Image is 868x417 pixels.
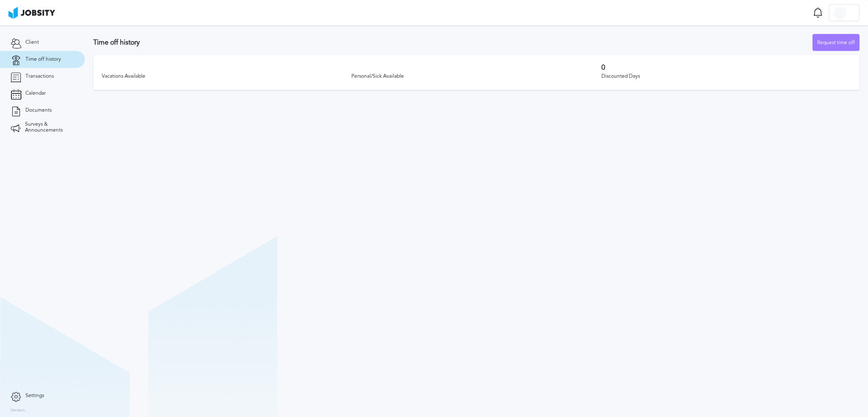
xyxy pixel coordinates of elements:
div: Discounted Days [601,73,851,79]
div: Personal/Sick Available [351,73,601,79]
span: Transactions [25,73,54,79]
button: Request time off [812,34,860,51]
span: Client [25,39,39,45]
span: Calendar [25,90,46,96]
span: Time off history [25,56,61,62]
span: Surveys & Announcements [25,121,74,133]
span: Settings [25,393,44,399]
label: Version: [11,408,26,413]
div: Vacations Available [102,73,351,79]
div: Request time off [813,34,859,51]
img: ab4bad089aa723f57921c736e9817d99.png [8,7,55,19]
h3: Time off history [93,39,812,46]
span: Documents [25,107,52,113]
h3: 0 [601,64,851,71]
